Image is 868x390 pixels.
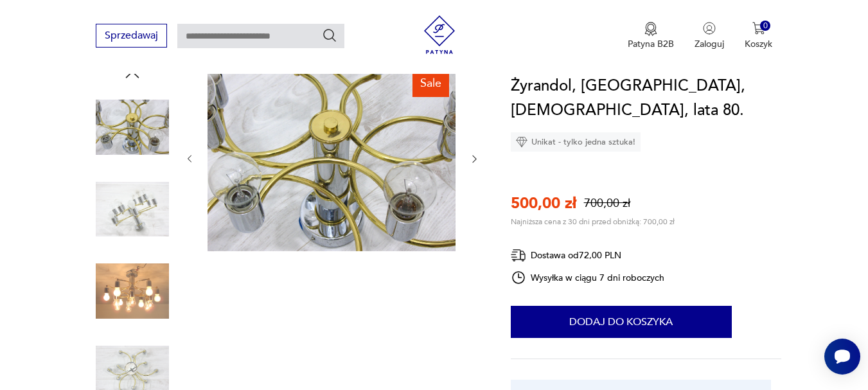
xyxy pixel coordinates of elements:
[511,306,732,338] button: Dodaj do koszyka
[96,173,169,246] img: Zdjęcie produktu Żyrandol, Honsel, Niemcy, lata 80.
[511,217,675,227] p: Najniższa cena z 30 dni przed obniżką: 700,00 zł
[628,22,674,50] button: Patyna B2B
[96,24,167,48] button: Sprzedawaj
[511,132,641,152] div: Unikat - tylko jedna sztuka!
[511,74,782,123] h1: Żyrandol, [GEOGRAPHIC_DATA], [DEMOGRAPHIC_DATA], lata 80.
[760,21,771,31] div: 0
[628,22,674,50] a: Ikona medaluPatyna B2B
[584,195,630,211] p: 700,00 zł
[511,247,526,263] img: Ikona dostawy
[322,28,337,43] button: Szukaj
[96,32,167,41] a: Sprzedawaj
[420,15,459,54] img: Patyna - sklep z meblami i dekoracjami vintage
[695,22,724,50] button: Zaloguj
[644,22,657,36] img: Ikona medalu
[208,65,456,251] img: Zdjęcie produktu Żyrandol, Honsel, Niemcy, lata 80.
[695,38,724,50] p: Zaloguj
[511,193,576,214] p: 500,00 zł
[745,38,772,50] p: Koszyk
[511,270,665,285] div: Wysyłka w ciągu 7 dni roboczych
[511,247,665,263] div: Dostawa od 72,00 PLN
[703,22,716,35] img: Ikonka użytkownika
[824,339,860,375] iframe: Smartsupp widget button
[752,22,765,35] img: Ikona koszyka
[516,136,527,148] img: Ikona diamentu
[412,70,449,97] div: Sale
[745,22,772,50] button: 0Koszyk
[96,254,169,328] img: Zdjęcie produktu Żyrandol, Honsel, Niemcy, lata 80.
[628,38,674,50] p: Patyna B2B
[96,91,169,164] img: Zdjęcie produktu Żyrandol, Honsel, Niemcy, lata 80.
